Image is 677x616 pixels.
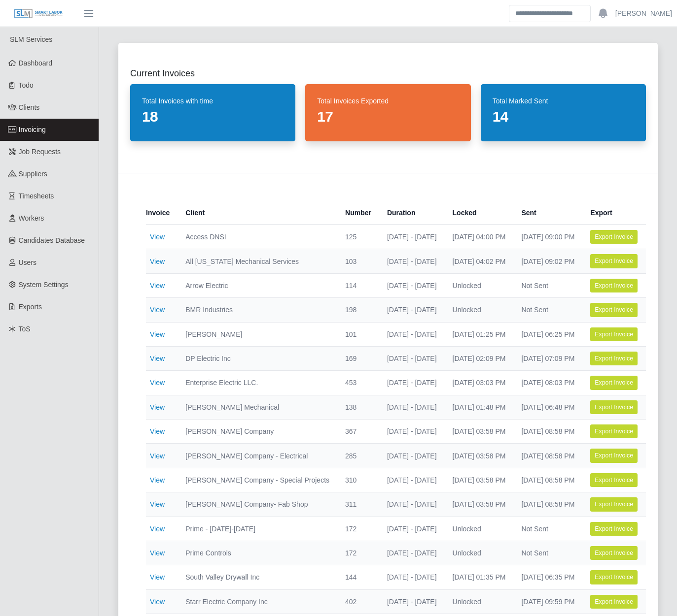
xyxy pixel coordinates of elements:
button: Export Invoice [590,254,638,268]
th: Sent [513,201,582,225]
td: [DATE] - [DATE] [379,420,445,444]
a: View [150,282,165,290]
td: [PERSON_NAME] Company - Special Projects [178,468,337,492]
button: Export Invoice [590,570,638,584]
th: Duration [379,201,445,225]
td: Starr Electric Company Inc [178,589,337,614]
td: [DATE] 08:03 PM [513,371,582,395]
button: Export Invoice [590,376,638,389]
a: [PERSON_NAME] [615,8,672,19]
td: [PERSON_NAME] [178,322,337,346]
h2: Current Invoices [130,66,646,80]
td: Not Sent [513,541,582,565]
span: Candidates Database [19,236,85,244]
td: Access DNSI [178,225,337,249]
td: [DATE] 03:58 PM [445,420,514,444]
td: [DATE] 02:09 PM [445,346,514,370]
td: [DATE] - [DATE] [379,346,445,370]
td: [DATE] 01:35 PM [445,565,514,589]
a: View [150,598,165,606]
td: 367 [337,420,379,444]
td: [DATE] 03:58 PM [445,468,514,492]
button: Export Invoice [590,546,638,560]
td: [DATE] 09:00 PM [513,225,582,249]
td: 285 [337,444,379,468]
td: [DATE] 04:02 PM [445,249,514,273]
td: DP Electric Inc [178,346,337,370]
td: [DATE] - [DATE] [379,565,445,589]
td: 125 [337,225,379,249]
td: 311 [337,492,379,517]
span: Timesheets [19,192,54,200]
td: Unlocked [445,517,514,541]
button: Export Invoice [590,230,638,244]
button: Export Invoice [590,327,638,341]
td: BMR Industries [178,298,337,322]
td: [PERSON_NAME] Company [178,420,337,444]
span: Todo [19,81,34,89]
td: [DATE] - [DATE] [379,468,445,492]
td: [DATE] 09:02 PM [513,249,582,273]
dt: Total Invoices Exported [317,96,459,106]
a: View [150,330,165,338]
button: Export Invoice [590,303,638,317]
td: 402 [337,589,379,614]
td: [DATE] 01:48 PM [445,395,514,419]
td: [DATE] 03:58 PM [445,444,514,468]
td: 138 [337,395,379,419]
button: Export Invoice [590,595,638,609]
td: [DATE] 08:58 PM [513,468,582,492]
dt: Total Marked Sent [493,96,634,106]
td: [DATE] - [DATE] [379,298,445,322]
span: Clients [19,103,40,111]
a: View [150,379,165,387]
td: 310 [337,468,379,492]
th: Number [337,201,379,225]
td: [DATE] 06:35 PM [513,565,582,589]
span: SLM Services [10,35,52,43]
td: [DATE] - [DATE] [379,249,445,273]
a: View [150,403,165,411]
span: Exports [19,303,42,311]
th: Invoice [146,201,178,225]
span: Dashboard [19,59,53,67]
td: Unlocked [445,298,514,322]
td: [DATE] 07:09 PM [513,346,582,370]
dd: 18 [142,108,284,126]
td: 101 [337,322,379,346]
td: [DATE] - [DATE] [379,395,445,419]
th: Client [178,201,337,225]
a: View [150,573,165,581]
td: 169 [337,346,379,370]
dt: Total Invoices with time [142,96,284,106]
td: [DATE] - [DATE] [379,371,445,395]
td: [DATE] 01:25 PM [445,322,514,346]
td: 453 [337,371,379,395]
a: View [150,355,165,362]
a: View [150,525,165,533]
a: View [150,452,165,460]
td: 198 [337,298,379,322]
td: Prime - [DATE]-[DATE] [178,517,337,541]
input: Search [509,5,591,22]
a: View [150,476,165,484]
td: [DATE] 08:58 PM [513,492,582,517]
td: [DATE] - [DATE] [379,322,445,346]
td: Unlocked [445,541,514,565]
a: View [150,233,165,241]
td: 172 [337,517,379,541]
span: Users [19,259,37,266]
td: Enterprise Electric LLC. [178,371,337,395]
a: View [150,427,165,435]
td: [PERSON_NAME] Company - Electrical [178,444,337,468]
td: [DATE] - [DATE] [379,444,445,468]
td: [DATE] - [DATE] [379,589,445,614]
td: All [US_STATE] Mechanical Services [178,249,337,273]
td: [DATE] - [DATE] [379,492,445,517]
td: Arrow Electric [178,273,337,297]
td: [DATE] 08:58 PM [513,444,582,468]
dd: 17 [317,108,459,126]
span: Workers [19,214,44,222]
td: Not Sent [513,273,582,297]
td: 172 [337,541,379,565]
